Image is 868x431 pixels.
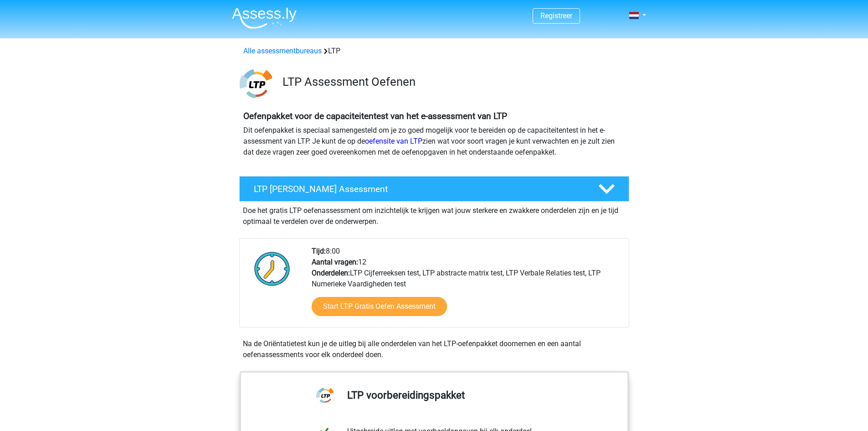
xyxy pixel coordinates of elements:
[239,338,629,360] div: Na de Oriëntatietest kun je de uitleg bij alle onderdelen van het LTP-oefenpakket doornemen en ee...
[243,111,507,121] b: Oefenpakket voor de capaciteitentest van het e-assessment van LTP
[312,269,350,277] b: Onderdelen:
[240,68,272,100] img: ltp.png
[540,11,572,20] a: Registreer
[312,297,447,316] a: Start LTP Gratis Oefen Assessment
[249,246,295,291] img: Klok
[282,75,622,89] h3: LTP Assessment Oefenen
[232,7,297,29] img: Assessly
[305,246,628,327] div: 8:00 12 LTP Cijferreeksen test, LTP abstracte matrix test, LTP Verbale Relaties test, LTP Numerie...
[236,176,633,202] a: LTP [PERSON_NAME] Assessment
[239,202,629,227] div: Doe het gratis LTP oefenassessment om inzichtelijk te krijgen wat jouw sterkere en zwakkere onder...
[312,247,326,255] b: Tijd:
[365,137,422,145] a: oefensite van LTP
[240,46,629,57] div: LTP
[312,258,358,266] b: Aantal vragen:
[243,47,322,55] a: Alle assessmentbureaus
[243,125,625,158] p: Dit oefenpakket is speciaal samengesteld om je zo goed mogelijk voor te bereiden op de capaciteit...
[254,184,584,194] h4: LTP [PERSON_NAME] Assessment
